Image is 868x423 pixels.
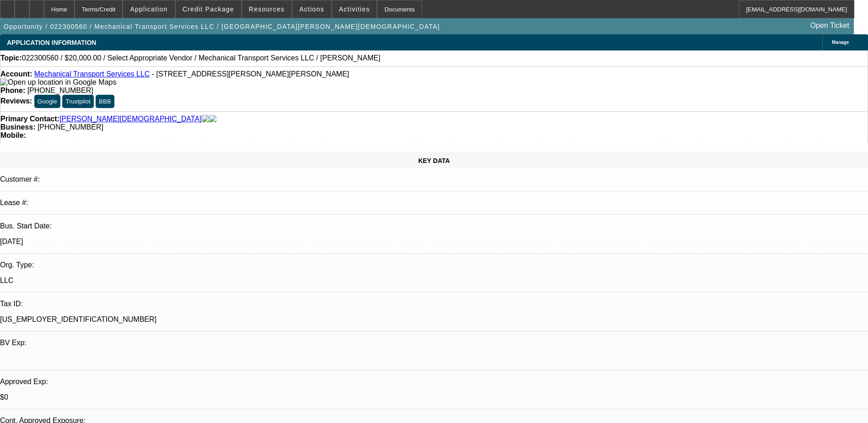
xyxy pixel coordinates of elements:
[0,131,26,139] strong: Mobile:
[59,115,202,123] a: [PERSON_NAME][DEMOGRAPHIC_DATA]
[0,97,32,105] strong: Reviews:
[34,95,60,108] button: Google
[0,78,116,87] img: Open up location in Google Maps
[183,5,234,13] span: Credit Package
[202,115,209,123] img: facebook-icon.png
[27,87,93,94] span: [PHONE_NUMBER]
[332,0,377,18] button: Activities
[0,123,35,131] strong: Business:
[418,157,450,164] span: KEY DATA
[339,5,370,13] span: Activities
[176,0,241,18] button: Credit Package
[38,123,103,131] span: [PHONE_NUMBER]
[96,95,114,108] button: BBB
[130,5,167,13] span: Application
[807,18,853,33] a: Open Ticket
[0,54,22,62] strong: Topic:
[123,0,174,18] button: Application
[34,70,150,78] a: Mechanical Transport Services LLC
[152,70,349,78] span: - [STREET_ADDRESS][PERSON_NAME][PERSON_NAME]
[832,40,849,45] span: Manage
[4,23,440,30] span: Opportunity / 022300560 / Mechanical Transport Services LLC / [GEOGRAPHIC_DATA][PERSON_NAME][DEMO...
[7,39,96,46] span: APPLICATION INFORMATION
[0,78,116,86] a: View Google Maps
[62,95,93,108] button: Trustpilot
[0,115,59,123] strong: Primary Contact:
[0,87,25,94] strong: Phone:
[249,5,285,13] span: Resources
[0,70,32,78] strong: Account:
[299,5,324,13] span: Actions
[242,0,291,18] button: Resources
[292,0,331,18] button: Actions
[22,54,381,62] span: 022300560 / $20,000.00 / Select Appropriate Vendor / Mechanical Transport Services LLC / [PERSON_...
[209,115,216,123] img: linkedin-icon.png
